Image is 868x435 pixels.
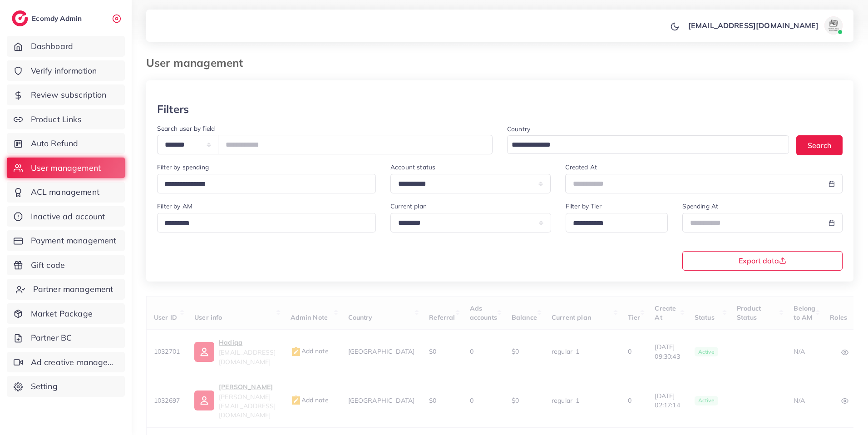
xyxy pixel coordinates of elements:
[31,89,107,101] span: Review subscription
[570,217,656,231] input: Search for option
[7,36,125,57] a: Dashboard
[7,376,125,397] a: Setting
[7,303,125,324] a: Market Package
[7,60,125,81] a: Verify information
[7,279,125,300] a: Partner management
[683,16,846,35] a: [EMAIL_ADDRESS][DOMAIN_NAME]avatar
[31,259,65,271] span: Gift code
[7,206,125,227] a: Inactive ad account
[7,255,125,276] a: Gift code
[7,230,125,251] a: Payment management
[32,14,84,23] h2: Ecomdy Admin
[157,124,215,133] label: Search user by field
[31,162,101,174] span: User management
[7,84,125,105] a: Review subscription
[7,133,125,154] a: Auto Refund
[824,16,843,35] img: avatar
[796,135,843,155] button: Search
[157,213,376,232] div: Search for option
[507,124,530,133] label: Country
[31,186,99,198] span: ACL management
[31,235,117,247] span: Payment management
[31,40,73,52] span: Dashboard
[7,327,125,348] a: Partner BC
[739,257,786,264] span: Export data
[7,109,125,130] a: Product Links
[390,163,435,172] label: Account status
[33,283,113,295] span: Partner management
[390,202,427,211] label: Current plan
[682,202,719,211] label: Spending At
[682,251,843,271] button: Export data
[157,202,192,211] label: Filter by AM
[146,56,250,69] h3: User management
[31,381,58,392] span: Setting
[161,217,364,231] input: Search for option
[157,103,189,116] h3: Filters
[31,211,105,222] span: Inactive ad account
[31,114,82,125] span: Product Links
[688,20,819,31] p: [EMAIL_ADDRESS][DOMAIN_NAME]
[508,138,777,152] input: Search for option
[12,10,28,26] img: logo
[507,135,789,154] div: Search for option
[31,65,97,77] span: Verify information
[566,202,602,211] label: Filter by Tier
[12,10,84,26] a: logoEcomdy Admin
[565,163,597,172] label: Created At
[7,158,125,178] a: User management
[7,352,125,373] a: Ad creative management
[7,182,125,203] a: ACL management
[161,178,364,192] input: Search for option
[157,163,209,172] label: Filter by spending
[157,174,376,193] div: Search for option
[31,356,118,368] span: Ad creative management
[31,332,72,344] span: Partner BC
[31,138,79,149] span: Auto Refund
[31,308,93,320] span: Market Package
[566,213,668,232] div: Search for option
